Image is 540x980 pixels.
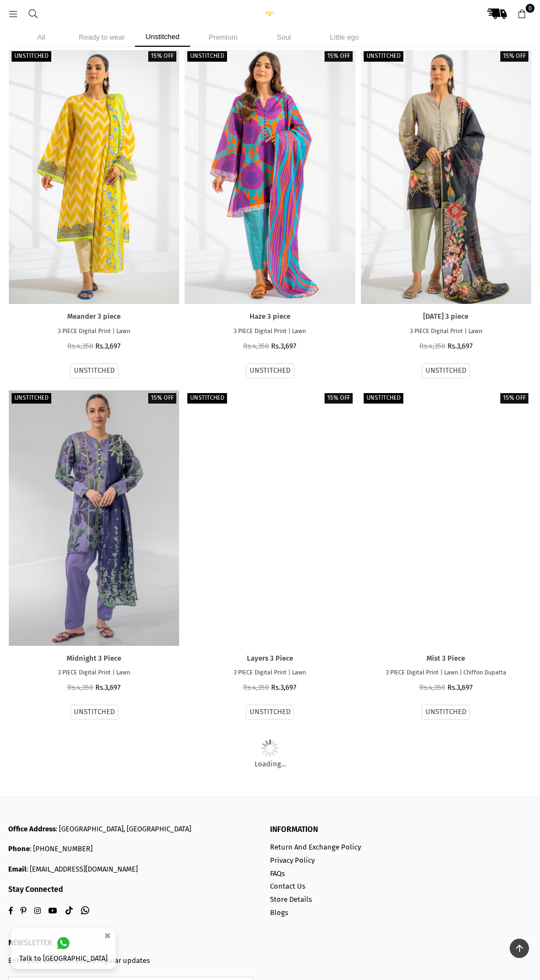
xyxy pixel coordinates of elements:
label: UNSTITCHED [250,707,290,717]
label: Unstitched [12,393,51,404]
a: Meander 3 piece [9,48,179,304]
a: Return And Exchange Policy [270,843,361,851]
p: 3 PIECE Digital Print | Lawn [185,327,355,336]
h3: Stay Connected [8,885,253,895]
p: 3 PIECE Digital Print | Lawn [9,327,179,336]
label: Unstitched [187,51,227,62]
span: Rs.3,697 [271,683,296,692]
a: Mist 3 Piece [361,654,531,663]
label: UNSTITCHED [425,707,466,717]
span: Rs.4,350 [419,683,445,692]
span: Rs.3,697 [447,683,473,692]
a: Store Details [270,895,312,903]
a: Blogs [270,908,288,917]
label: Unstitched [12,51,51,62]
label: UNSTITCHED [74,707,115,717]
button: × [101,927,114,945]
b: Office Address [8,825,56,833]
li: Premium [196,28,251,47]
label: UNSTITCHED [74,366,115,375]
a: Midnight 3 Piece [9,654,179,663]
span: Rs.4,350 [419,342,445,350]
span: Rs.4,350 [243,342,269,350]
a: : [EMAIL_ADDRESS][DOMAIN_NAME] [26,865,138,873]
img: Ego [259,11,281,16]
b: Email [8,865,26,873]
p: Enter your email to receive regular updates [8,956,253,966]
span: Rs.3,697 [95,683,121,692]
a: Haze 3 piece [185,312,355,322]
span: 0 [526,4,534,13]
label: Unstitched [364,393,403,404]
span: Rs.3,697 [95,342,121,350]
a: Contact Us [270,882,305,890]
p: 3 PIECE Digital Print | Lawn | Chiffon Dupatta [361,668,531,678]
span: Rs.4,350 [243,683,269,692]
a: Mist 3 Piece [361,390,531,646]
li: Unstitched [135,28,190,47]
a: Search [23,9,43,18]
label: UNSTITCHED [250,366,290,375]
label: 15% off [500,51,528,62]
a: Layers 3 Piece [185,390,355,646]
a: Meander 3 piece [9,312,179,322]
li: All [14,28,69,47]
label: 15% off [325,51,353,62]
p: 3 PIECE Digital Print | Lawn [185,668,355,678]
span: Rs.4,350 [67,683,93,692]
p: INFORMATION [270,825,515,835]
p: Loading... [8,760,532,769]
p: : [GEOGRAPHIC_DATA], [GEOGRAPHIC_DATA] [8,825,253,834]
li: Soul [256,28,311,47]
a: Privacy Policy [270,856,315,864]
label: 15% off [148,393,176,404]
li: Ready to wear [74,28,129,47]
a: Haze 3 piece [185,48,355,304]
a: Yesterday 3 piece [361,48,531,304]
label: 15% off [325,393,353,404]
span: Rs.3,697 [271,342,296,350]
label: 15% off [500,393,528,404]
li: Little ego [317,28,372,47]
label: Unstitched [187,393,227,404]
span: Rs.4,350 [67,342,93,350]
label: UNSTITCHED [425,366,466,375]
p: NEWSLETTER [8,938,253,948]
a: FAQs [270,869,285,878]
a: Menu [3,9,23,18]
a: Talk to [GEOGRAPHIC_DATA] [11,928,116,969]
p: 3 PIECE Digital Print | Lawn [361,327,531,336]
a: Loading... [8,750,532,769]
span: Rs.3,697 [447,342,473,350]
label: Unstitched [364,51,403,62]
a: [DATE] 3 piece [361,312,531,322]
p: : [PHONE_NUMBER] [8,845,253,854]
p: 3 PIECE Digital Print | Lawn [9,668,179,678]
b: Phone [8,845,30,853]
label: 15% off [148,51,176,62]
a: Midnight 3 Piece [9,390,179,646]
a: 0 [512,4,532,24]
img: Loading... [261,739,279,757]
a: Layers 3 Piece [185,654,355,663]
